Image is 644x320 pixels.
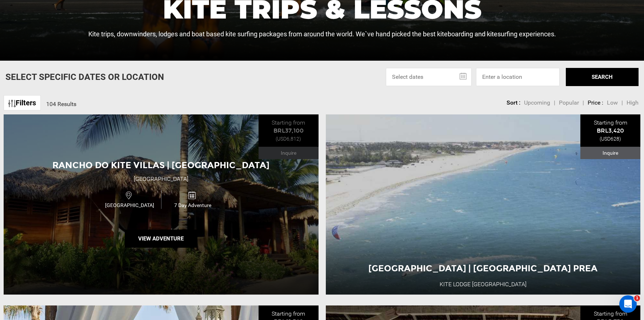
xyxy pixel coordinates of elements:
li: | [554,99,555,107]
span: Rancho Do Kite Villas | [GEOGRAPHIC_DATA] [52,160,269,170]
span: Low [607,99,618,106]
span: Popular [559,99,579,106]
button: View Adventure [125,230,197,248]
li: Price : [588,99,603,107]
p: Kite trips, downwinders, lodges and boat based kite surfing packages from around the world. We`ve... [88,29,556,39]
li: Sort : [507,99,520,107]
input: Select dates [386,68,472,86]
span: [GEOGRAPHIC_DATA] [98,202,161,209]
iframe: Intercom live chat [619,295,637,313]
span: Upcoming [524,99,550,106]
li: | [621,99,623,107]
div: [GEOGRAPHIC_DATA] [134,175,188,183]
span: 7 Day Adventure [161,202,224,209]
span: 1 [634,295,640,301]
a: Filters [4,95,41,111]
input: Enter a location [476,68,560,86]
li: | [583,99,584,107]
p: Select Specific Dates Or Location [5,71,164,83]
span: 104 Results [46,101,76,108]
span: High [627,99,639,106]
button: SEARCH [566,68,639,86]
img: btn-icon.svg [8,100,16,107]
